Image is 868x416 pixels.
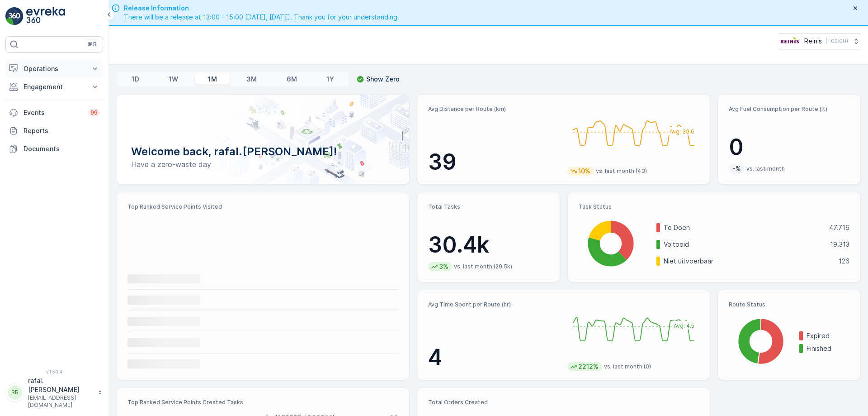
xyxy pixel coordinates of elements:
p: 4 [428,344,560,371]
p: vs. last month (43) [596,167,647,175]
button: Engagement [5,78,103,96]
p: 0 [729,134,849,161]
p: Finished [807,344,849,353]
p: Top Ranked Service Points Visited [127,203,398,210]
img: logo_light-DOdMpM7g.png [26,7,65,25]
p: Avg Fuel Consumption per Route (lt) [729,105,849,113]
p: Welcome back, rafal.[PERSON_NAME]! [131,144,395,159]
p: 2212% [577,362,599,371]
p: rafal.[PERSON_NAME] [28,376,93,394]
button: RRrafal.[PERSON_NAME][EMAIL_ADDRESS][DOMAIN_NAME] [5,376,103,409]
p: Task Status [579,203,849,210]
span: Release Information [124,4,399,13]
p: Documents [24,144,99,153]
p: Expired [807,331,849,340]
a: Events99 [5,104,103,122]
p: Avg Distance per Route (km) [428,105,560,113]
p: 1M [208,75,217,84]
p: To Doen [664,223,823,232]
p: Reinis [804,37,822,46]
p: 39 [428,148,560,176]
p: 3M [246,75,257,84]
p: 47.716 [829,223,849,232]
p: 6M [287,75,297,84]
p: 126 [839,257,849,266]
p: 1W [169,75,178,84]
a: Reports [5,122,103,140]
button: Operations [5,60,103,78]
p: Niet uitvoerbaar [664,257,833,266]
p: Events [24,108,83,117]
p: vs. last month [746,165,785,172]
p: -% [731,164,742,173]
p: Top Ranked Service Points Created Tasks [127,399,398,406]
div: RR [8,385,22,400]
p: 1Y [326,75,334,84]
img: Reinis-Logo-Vrijstaand_Tekengebied-1-copy2_aBO4n7j.png [779,36,801,46]
p: 19.313 [830,240,849,249]
p: Reports [24,126,99,135]
p: Have a zero-waste day [131,159,395,170]
p: Show Zero [366,75,400,84]
p: Avg Time Spent per Route (hr) [428,301,560,308]
span: v 1.50.4 [5,369,103,374]
p: Total Orders Created [428,399,560,406]
p: vs. last month (0) [604,363,651,370]
p: vs. last month (29.5k) [454,263,512,270]
p: 1D [132,75,139,84]
a: Documents [5,140,103,158]
p: 3% [438,262,449,271]
p: Route Status [729,301,849,308]
button: Reinis(+02:00) [779,33,861,49]
p: ⌘B [88,41,97,48]
p: ( +02:00 ) [826,38,848,45]
p: 30.4k [428,231,549,258]
p: Voltooid [664,240,824,249]
span: There will be a release at 13:00 - 15:00 [DATE], [DATE]. Thank you for your understanding. [124,13,399,22]
p: 99 [90,109,98,116]
p: Engagement [24,82,85,91]
p: Total Tasks [428,203,549,210]
p: 10% [577,167,591,176]
img: logo [5,7,24,25]
p: [EMAIL_ADDRESS][DOMAIN_NAME] [28,394,93,409]
p: Operations [24,64,85,73]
